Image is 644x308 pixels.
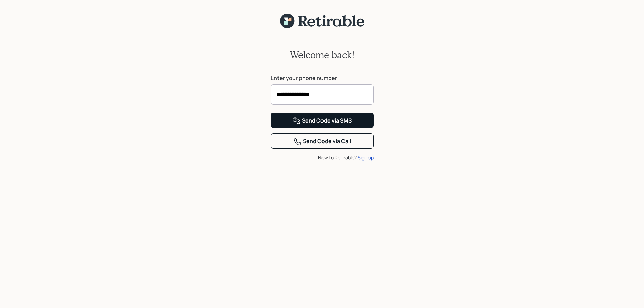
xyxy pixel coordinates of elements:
[271,133,374,149] button: Send Code via Call
[271,113,374,128] button: Send Code via SMS
[292,117,352,125] div: Send Code via SMS
[358,154,374,161] div: Sign up
[290,49,355,61] h2: Welcome back!
[271,74,374,82] label: Enter your phone number
[293,137,351,146] div: Send Code via Call
[271,154,374,161] div: New to Retirable?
